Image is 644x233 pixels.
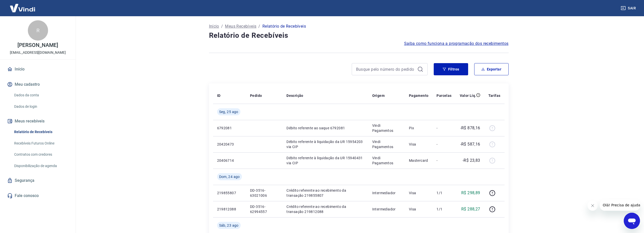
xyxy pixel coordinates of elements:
p: - [437,142,451,147]
p: Pagamento [409,93,429,98]
button: Filtros [434,63,468,75]
span: Olá! Precisa de ajuda? [3,4,43,8]
p: Débito referente à liquidação da UR 15940431 via CIP [286,155,364,166]
p: ID [217,93,221,98]
div: R [28,20,48,41]
p: Mastercard [409,158,429,163]
iframe: Botão para abrir a janela de mensagens [624,213,640,229]
p: 6792081 [217,126,242,131]
p: 219812088 [217,207,242,212]
h4: Relatório de Recebíveis [209,30,509,41]
p: Visa [409,207,429,212]
p: - [437,158,451,163]
p: DD-3516-62994557 [250,204,278,214]
p: - [437,126,451,131]
p: Intermediador [372,190,401,195]
p: Vindi Pagamentos [372,139,401,149]
p: Crédito referente ao recebimento da transação 219812088 [286,204,364,214]
p: Vindi Pagamentos [372,123,401,133]
span: Sáb, 23 ago [219,223,239,228]
span: Seg, 25 ago [219,109,238,114]
p: R$ 288,27 [461,206,480,212]
button: Meus recebíveis [6,116,70,127]
a: Relatório de Recebíveis [12,127,70,137]
p: R$ 298,89 [461,190,480,196]
p: DD-3516-63021006 [250,188,278,198]
a: Segurança [6,175,70,186]
p: -R$ 587,16 [460,141,480,147]
button: Exportar [474,63,509,75]
a: Início [6,64,70,75]
a: Dados de login [12,101,70,112]
p: Visa [409,190,429,195]
p: 1/1 [437,190,451,195]
iframe: Mensagem da empresa [600,200,640,211]
a: Meus Recebíveis [225,23,256,29]
a: Disponibilização de agenda [12,161,70,171]
p: Visa [409,142,429,147]
span: Dom, 24 ago [219,174,240,179]
p: [EMAIL_ADDRESS][DOMAIN_NAME] [10,50,66,55]
p: Descrição [286,93,303,98]
img: Vindi [6,0,39,16]
p: Débito referente à liquidação da UR 15954203 via CIP [286,139,364,149]
p: -R$ 878,16 [460,125,480,131]
p: 1/1 [437,207,451,212]
p: Relatório de Recebíveis [262,23,306,29]
p: / [221,23,223,29]
p: Parcelas [437,93,451,98]
a: Fale conosco [6,190,70,201]
iframe: Fechar mensagem [588,201,598,211]
p: Vindi Pagamentos [372,155,401,166]
p: / [258,23,260,29]
a: Início [209,23,219,29]
a: Saiba como funciona a programação dos recebimentos [404,41,509,47]
a: Contratos com credores [12,149,70,160]
p: -R$ 23,83 [463,157,480,164]
p: [PERSON_NAME] [17,43,58,48]
p: Tarifas [488,93,501,98]
a: Dados da conta [12,90,70,100]
p: Origem [372,93,385,98]
p: Intermediador [372,207,401,212]
a: Recebíveis Futuros Online [12,138,70,149]
input: Busque pelo número do pedido [356,65,415,73]
p: Débito referente ao saque 6792081 [286,126,364,131]
p: Pedido [250,93,262,98]
p: Crédito referente ao recebimento da transação 219855807 [286,188,364,198]
button: Meu cadastro [6,79,70,90]
p: 20406714 [217,158,242,163]
p: 20420473 [217,142,242,147]
p: 219855807 [217,190,242,195]
button: Sair [620,4,638,13]
p: Pix [409,126,429,131]
p: Valor Líq. [460,93,476,98]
